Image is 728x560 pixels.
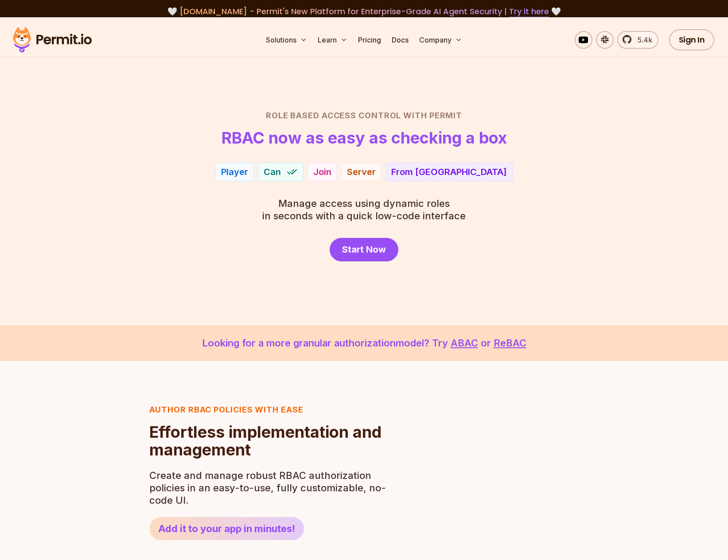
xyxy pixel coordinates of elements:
div: Server [347,166,376,178]
img: Permit logo [9,25,96,55]
a: Docs [388,31,412,49]
a: ReBAC [494,337,526,349]
h1: RBAC now as easy as checking a box [222,129,507,147]
div: Player [221,166,248,178]
button: Company [416,31,466,49]
h3: Author RBAC POLICIES with EASE [149,404,391,416]
a: Add it to your app in minutes! [149,517,304,540]
button: Learn [314,31,351,49]
button: Solutions [262,31,311,49]
h2: Role Based Access Control [54,109,674,122]
p: in seconds with a quick low-code interface [262,197,466,222]
a: Pricing [354,31,385,49]
span: Manage access using dynamic roles [262,197,466,210]
div: 🤍 🤍 [21,5,707,18]
p: Create and manage robust RBAC authorization policies in an easy-to-use, fully customizable, no-co... [149,469,391,506]
span: Can [264,166,281,178]
span: with Permit [403,109,462,122]
span: Start Now [342,243,386,256]
h2: Effortless implementation and management [149,423,391,459]
p: Looking for a more granular authorization model? Try or [21,336,707,350]
a: 5.4k [617,31,658,49]
a: Try it here [509,6,549,17]
span: [DOMAIN_NAME] - Permit's New Platform for Enterprise-Grade AI Agent Security | [179,6,549,17]
div: From [GEOGRAPHIC_DATA] [391,166,507,178]
a: Sign In [669,29,715,51]
span: 5.4k [632,35,652,45]
div: Join [313,166,331,178]
a: ABAC [451,337,478,349]
a: Start Now [330,238,398,261]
